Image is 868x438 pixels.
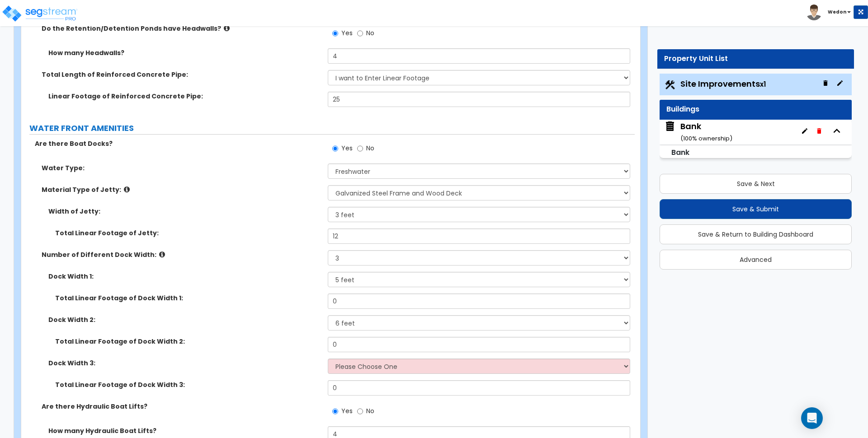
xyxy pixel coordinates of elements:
label: Total Linear Footage of Dock Width 3: [55,380,321,389]
label: Total Linear Footage of Dock Width 1: [55,294,321,303]
div: Open Intercom Messenger [801,407,823,429]
button: Save & Next [660,174,852,194]
label: Linear Footage of Reinforced Concrete Pipe: [48,92,321,101]
label: How many Headwalls? [48,48,321,57]
label: Are there Boat Docks? [35,139,321,148]
span: No [366,28,374,37]
div: Property Unit List [664,54,847,64]
label: Material Type of Jetty: [42,185,321,194]
input: No [357,28,363,38]
i: click for more info! [224,25,230,32]
small: ( 100 % ownership) [680,134,732,143]
span: Site Improvements [680,78,766,89]
label: Are there Hydraulic Boat Lifts? [42,402,321,411]
img: building.svg [664,121,676,132]
b: Wedon [828,9,846,15]
label: Total Length of Reinforced Concrete Pipe: [42,70,321,79]
label: Total Linear Footage of Dock Width 2: [55,337,321,346]
label: How many Hydraulic Boat Lifts? [48,426,321,435]
label: Dock Width 1: [48,272,321,281]
label: Water Type: [42,163,321,172]
span: Yes [341,406,353,415]
div: Buildings [666,104,845,115]
label: Dock Width 2: [48,315,321,324]
img: Construction.png [664,79,676,91]
span: Yes [341,144,353,153]
input: Yes [332,28,338,38]
div: Bank [680,121,732,144]
button: Save & Return to Building Dashboard [660,224,852,244]
i: click for more info! [159,251,165,258]
img: avatar.png [806,5,822,20]
span: Bank [664,121,732,144]
span: Yes [341,28,353,37]
small: x1 [760,79,766,89]
input: Yes [332,406,338,416]
span: No [366,144,374,153]
button: Advanced [660,250,852,270]
img: logo_pro_r.png [1,5,78,23]
i: click for more info! [124,186,130,193]
label: Dock Width 3: [48,359,321,368]
label: Number of Different Dock Width: [42,250,321,259]
input: Yes [332,144,338,154]
label: Width of Jetty: [48,207,321,216]
small: Bank [671,147,689,158]
label: WATER FRONT AMENITIES [29,122,635,134]
label: Do the Retention/Detention Ponds have Headwalls? [42,24,321,33]
label: Total Linear Footage of Jetty: [55,228,321,238]
input: No [357,144,363,154]
span: No [366,406,374,415]
input: No [357,406,363,416]
button: Save & Submit [660,199,852,219]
